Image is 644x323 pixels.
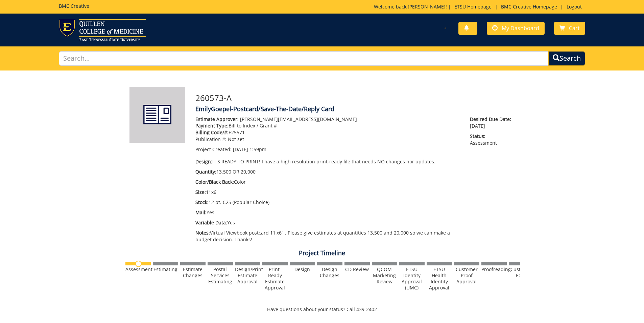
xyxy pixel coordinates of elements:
span: Status: [470,133,515,140]
h4: EmilyGoepel-Postcard/Save-The-Date/Reply Card [195,106,515,113]
span: [DATE] 1:59pm [233,146,266,153]
span: Desired Due Date: [470,116,515,123]
span: Billing Code/#: [195,129,229,136]
span: Size: [195,189,206,195]
a: Cart [554,22,585,35]
h3: 260573-A [195,94,515,102]
span: Notes: [195,229,210,236]
span: Mail: [195,209,207,216]
p: Bill to Index / Grant # [195,122,460,129]
span: Variable Data: [195,219,227,226]
p: Assessment [470,133,515,146]
p: 11x6 [195,189,460,196]
span: Payment Type: [195,122,229,129]
p: [PERSON_NAME][EMAIL_ADDRESS][DOMAIN_NAME] [195,116,460,123]
p: IT'S READY TO PRINT! I have a high resolution print-ready file that needs NO changes nor updates. [195,158,460,165]
p: Welcome back, ! | | | [374,3,585,10]
span: Design: [195,158,212,165]
p: Virtual Viewbook postcard 11'x6" . Please give estimates at quantities 13,500 and 20,000 so we ca... [195,229,460,243]
div: QCOM Marketing Review [372,266,397,285]
div: Design/Print Estimate Approval [235,266,260,285]
p: Have questions about your status? Call 439-2402 [124,306,520,313]
img: no [135,261,142,267]
div: Postal Services Estimating [208,266,233,285]
span: Project Created: [195,146,232,153]
div: Design [290,266,315,272]
input: Search... [59,51,549,66]
span: Quantity: [195,168,216,175]
img: ETSU logo [59,19,146,41]
div: Estimating [153,266,178,272]
p: E25571 [195,129,460,136]
p: Yes [195,209,460,216]
p: 12 pt. C2S (Popular Choice) [195,199,460,206]
p: Color [195,179,460,185]
button: Search [548,51,585,66]
h5: BMC Creative [59,3,89,8]
span: Stock: [195,199,209,205]
a: My Dashboard [487,22,545,35]
div: Assessment [125,266,151,272]
div: Proofreading [481,266,507,272]
div: Estimate Changes [180,266,206,279]
div: Design Changes [317,266,342,279]
span: Not set [228,136,244,142]
span: Publication #: [195,136,226,142]
div: Customer Edits [509,266,534,279]
div: ETSU Health Identity Approval [427,266,452,291]
div: Customer Proof Approval [454,266,479,285]
img: Product featured image [129,87,185,143]
span: Estimate Approver: [195,116,239,122]
p: [DATE] [470,116,515,129]
div: ETSU Identity Approval (UMC) [399,266,425,291]
div: CD Review [344,266,370,272]
a: ETSU Homepage [451,3,495,10]
a: BMC Creative Homepage [498,3,560,10]
a: [PERSON_NAME] [408,3,446,10]
span: Color/Black Back: [195,179,234,185]
div: Print-Ready Estimate Approval [262,266,288,291]
p: 13,500 OR 20,000 [195,168,460,175]
p: Yes [195,219,460,226]
a: Logout [563,3,585,10]
span: Cart [569,24,580,32]
h4: Project Timeline [124,250,520,257]
span: My Dashboard [502,24,539,32]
